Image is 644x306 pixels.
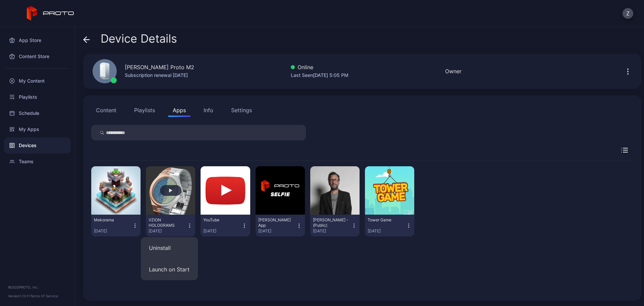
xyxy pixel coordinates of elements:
[258,228,297,234] div: [DATE]
[258,217,302,234] button: [PERSON_NAME] App[DATE]
[4,121,71,137] a: My Apps
[8,285,67,290] div: © 2025 PROTO, Inc.
[149,228,187,234] div: [DATE]
[231,106,252,114] div: Settings
[4,48,71,64] a: Content Store
[4,32,71,48] a: App Store
[226,103,257,117] button: Settings
[203,217,240,223] div: YouTube
[141,259,198,280] button: Launch on Start
[313,228,351,234] div: [DATE]
[94,217,131,223] div: Mekorama
[4,73,71,89] a: My Content
[91,103,121,117] button: Content
[203,228,241,234] div: [DATE]
[125,71,194,79] div: Subscription renewal [DATE]
[4,154,71,170] a: Teams
[368,217,405,223] div: Tower Game
[313,217,350,228] div: David N Persona - (Public)
[129,103,160,117] button: Playlists
[125,63,194,71] div: [PERSON_NAME] Proto M2
[4,137,71,154] a: Devices
[94,217,138,234] button: Mekorama[DATE]
[313,217,357,234] button: [PERSON_NAME] - (Public)[DATE]
[30,294,58,298] a: Terms Of Service
[4,89,71,105] a: Playlists
[199,103,218,117] button: Info
[368,228,406,234] div: [DATE]
[94,228,132,234] div: [DATE]
[168,103,191,117] button: Apps
[4,105,71,121] a: Schedule
[445,67,462,75] div: Owner
[258,217,295,228] div: David Selfie App
[291,63,348,71] div: Online
[149,217,193,234] button: VZION HOLOGRAMS[DATE]
[149,217,185,228] div: VZION HOLOGRAMS
[623,8,633,19] button: Z
[101,32,177,45] span: Device Details
[291,71,348,79] div: Last Seen [DATE] 5:05 PM
[203,217,247,234] button: YouTube[DATE]
[368,217,412,234] button: Tower Game[DATE]
[204,106,213,114] div: Info
[8,294,30,298] span: Version 1.13.1 •
[141,237,198,259] button: Uninstall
